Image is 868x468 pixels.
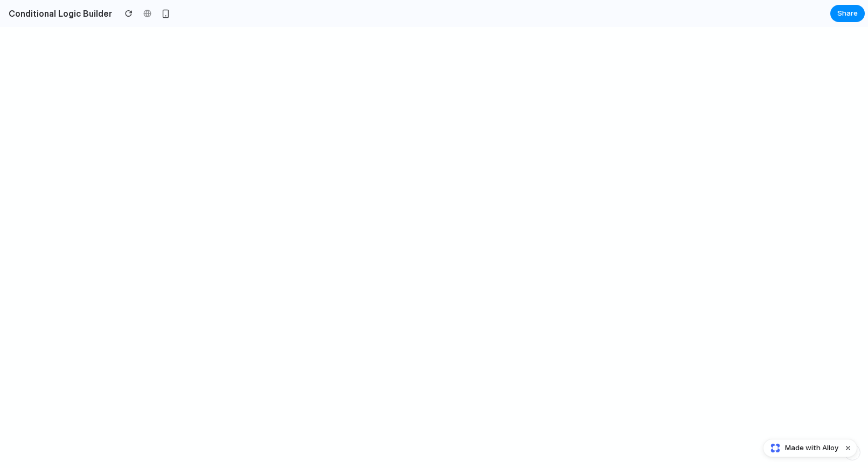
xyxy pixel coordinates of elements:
span: Made with Alloy [785,443,838,453]
button: Dismiss watermark [842,442,855,455]
a: Made with Alloy [763,443,839,453]
h2: Conditional Logic Builder [4,7,112,20]
button: Share [830,5,865,22]
span: Share [837,8,858,19]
